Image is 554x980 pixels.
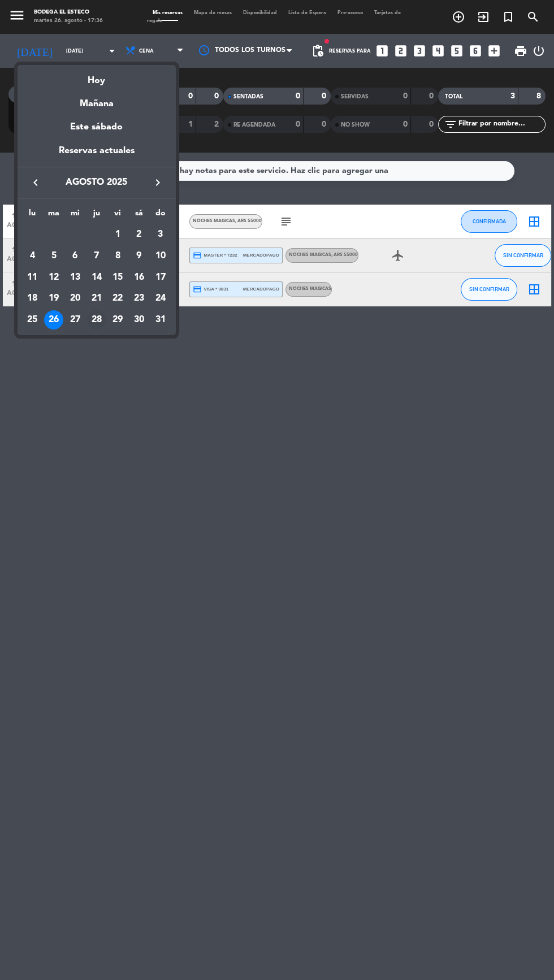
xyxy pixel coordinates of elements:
td: 8 de agosto de 2025 [107,245,128,267]
div: 25 [23,310,42,329]
div: 23 [129,289,149,309]
div: 7 [87,246,106,266]
div: 19 [44,289,63,309]
td: 7 de agosto de 2025 [86,245,107,267]
td: 15 de agosto de 2025 [107,267,128,288]
div: 10 [151,246,170,266]
div: 27 [66,310,85,329]
th: domingo [150,207,171,224]
div: 15 [108,268,127,287]
div: Hoy [18,65,176,88]
div: 1 [108,225,127,244]
button: keyboard_arrow_right [148,175,168,190]
div: Mañana [18,88,176,111]
td: 31 de agosto de 2025 [150,309,171,331]
span: agosto 2025 [46,175,148,190]
td: 4 de agosto de 2025 [22,245,44,267]
div: 14 [87,268,106,287]
div: 12 [44,268,63,287]
td: 14 de agosto de 2025 [86,267,107,288]
div: 8 [108,246,127,266]
td: 29 de agosto de 2025 [107,309,128,331]
td: 9 de agosto de 2025 [128,245,150,267]
td: 18 de agosto de 2025 [22,288,44,310]
div: 2 [129,225,149,244]
div: 4 [23,246,42,266]
td: 12 de agosto de 2025 [43,267,64,288]
div: 18 [23,289,42,309]
td: 11 de agosto de 2025 [22,267,44,288]
td: 28 de agosto de 2025 [86,309,107,331]
div: 13 [66,268,85,287]
div: 28 [87,310,106,329]
div: Este sábado [18,111,176,143]
td: 5 de agosto de 2025 [43,245,64,267]
td: 26 de agosto de 2025 [43,309,64,331]
td: 24 de agosto de 2025 [150,288,171,310]
td: AGO. [22,224,107,246]
div: 11 [23,268,42,287]
td: 10 de agosto de 2025 [150,245,171,267]
div: 30 [129,310,149,329]
td: 3 de agosto de 2025 [150,224,171,246]
div: 9 [129,246,149,266]
th: martes [43,207,64,224]
th: viernes [107,207,128,224]
td: 25 de agosto de 2025 [22,309,44,331]
div: 3 [151,225,170,244]
div: 16 [129,268,149,287]
td: 17 de agosto de 2025 [150,267,171,288]
th: sábado [128,207,150,224]
td: 2 de agosto de 2025 [128,224,150,246]
td: 23 de agosto de 2025 [128,288,150,310]
div: 26 [44,310,63,329]
div: Reservas actuales [18,144,176,167]
div: 29 [108,310,127,329]
th: jueves [86,207,107,224]
div: 24 [151,289,170,309]
td: 22 de agosto de 2025 [107,288,128,310]
td: 19 de agosto de 2025 [43,288,64,310]
div: 5 [44,246,63,266]
td: 16 de agosto de 2025 [128,267,150,288]
td: 6 de agosto de 2025 [64,245,86,267]
i: keyboard_arrow_left [29,176,42,189]
button: keyboard_arrow_left [25,175,46,190]
div: 22 [108,289,127,309]
div: 17 [151,268,170,287]
th: miércoles [64,207,86,224]
i: keyboard_arrow_right [151,176,165,189]
td: 30 de agosto de 2025 [128,309,150,331]
div: 6 [66,246,85,266]
div: 21 [87,289,106,309]
td: 20 de agosto de 2025 [64,288,86,310]
td: 13 de agosto de 2025 [64,267,86,288]
div: 20 [66,289,85,309]
div: 31 [151,310,170,329]
td: 21 de agosto de 2025 [86,288,107,310]
th: lunes [22,207,44,224]
td: 27 de agosto de 2025 [64,309,86,331]
td: 1 de agosto de 2025 [107,224,128,246]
